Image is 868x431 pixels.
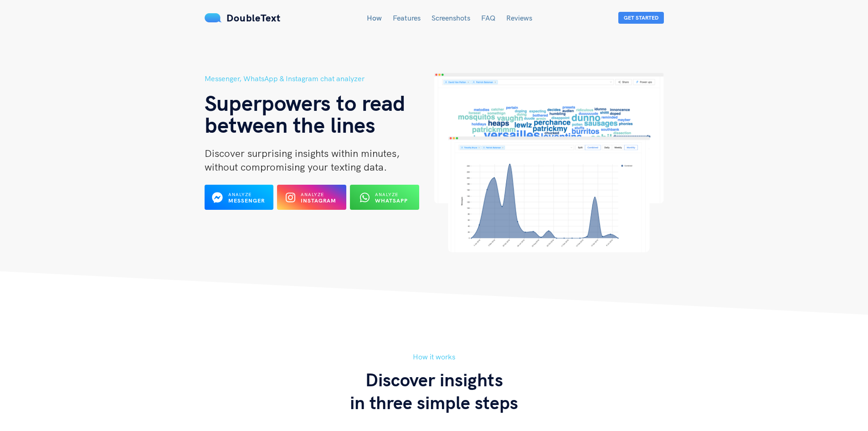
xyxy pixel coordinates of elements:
h5: How it works [205,351,664,363]
a: Features [393,13,421,22]
img: hero [434,73,664,252]
span: Analyze [301,192,324,197]
h3: Discover insights in three simple steps [205,368,664,414]
a: FAQ [481,13,495,22]
a: Reviews [506,13,532,22]
span: Analyze [375,192,398,197]
button: Analyze WhatsApp [350,185,419,210]
b: WhatsApp [375,197,408,204]
img: mS3x8y1f88AAAAABJRU5ErkJggg== [205,13,222,22]
span: DoubleText [226,11,281,24]
a: Analyze WhatsApp [350,197,419,205]
b: Messenger [228,197,265,204]
span: Discover surprising insights within minutes, [205,147,400,160]
span: Analyze [228,192,252,197]
a: Analyze Messenger [205,197,274,205]
button: Get Started [618,12,664,24]
a: Analyze Instagram [277,197,346,205]
span: Superpowers to read [205,89,406,116]
a: DoubleText [205,11,281,24]
button: Analyze Messenger [205,185,274,210]
button: Analyze Instagram [277,185,346,210]
h5: Messenger, WhatsApp & Instagram chat analyzer [205,73,434,84]
b: Instagram [301,197,336,204]
a: How [367,13,382,22]
span: between the lines [205,111,375,138]
a: Screenshots [431,13,470,22]
span: without compromising your texting data. [205,161,387,173]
